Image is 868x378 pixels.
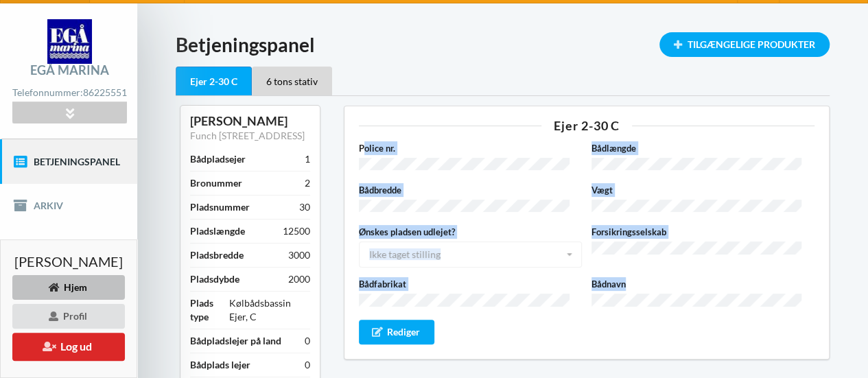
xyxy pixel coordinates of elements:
[659,32,830,57] div: Tilgængelige Produkter
[229,296,310,324] div: Kølbådsbassin Ejer, C
[176,67,252,96] div: Ejer 2-30 C
[359,141,582,155] label: Police nr.
[283,224,310,238] div: 12500
[359,119,814,132] div: Ejer 2-30 C
[190,176,242,190] div: Bronummer
[305,176,310,190] div: 2
[305,358,310,372] div: 0
[299,200,310,214] div: 30
[176,32,830,57] h1: Betjeningspanel
[305,152,310,166] div: 1
[190,334,281,348] div: Bådpladslejer på land
[252,67,332,95] div: 6 tons stativ
[190,200,250,214] div: Pladsnummer
[305,334,310,348] div: 0
[190,113,310,129] div: [PERSON_NAME]
[591,225,814,239] label: Forsikringsselskab
[359,183,582,197] label: Bådbredde
[12,304,125,329] div: Profil
[14,255,123,268] span: [PERSON_NAME]
[12,275,125,300] div: Hjem
[190,272,239,286] div: Pladsdybde
[591,277,814,291] label: Bådnavn
[47,19,92,64] img: logo
[30,64,109,76] div: Egå Marina
[83,86,127,98] strong: 86225551
[190,296,229,324] div: Plads type
[591,141,814,155] label: Bådlængde
[190,130,305,141] a: Funch [STREET_ADDRESS]
[359,225,582,239] label: Ønskes pladsen udlejet?
[12,333,125,361] button: Log ud
[591,183,814,197] label: Vægt
[288,248,310,262] div: 3000
[190,152,246,166] div: Bådpladsejer
[190,224,245,238] div: Pladslængde
[288,272,310,286] div: 2000
[190,248,244,262] div: Pladsbredde
[359,320,434,344] div: Rediger
[359,277,582,291] label: Bådfabrikat
[12,84,126,102] div: Telefonnummer:
[190,358,250,372] div: Bådplads lejer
